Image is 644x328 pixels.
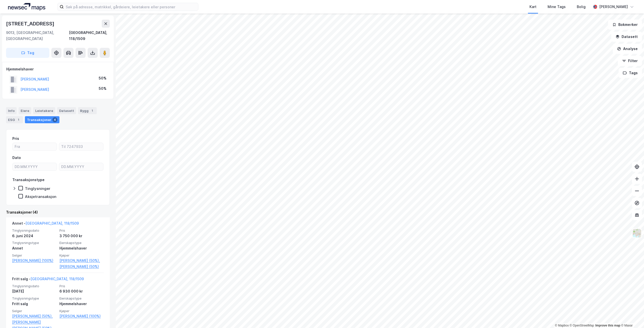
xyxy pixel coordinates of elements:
[59,233,104,239] div: 3 750 000 kr
[12,220,79,228] div: Annet -
[6,20,55,28] div: [STREET_ADDRESS]
[12,228,56,233] span: Tinglysningsdato
[12,155,21,161] div: Dato
[12,313,56,319] a: [PERSON_NAME] (50%),
[52,117,57,122] div: 4
[59,143,103,150] input: Til 7247933
[619,304,644,328] div: Kontrollprogram for chat
[6,116,23,123] div: ESG
[59,264,104,270] a: [PERSON_NAME] (50%)
[59,163,103,171] input: DD.MM.YYYY
[12,296,56,301] span: Tinglysningstype
[90,108,95,113] div: 1
[6,30,69,42] div: 9013, [GEOGRAPHIC_DATA], [GEOGRAPHIC_DATA]
[78,107,97,114] div: Bygg
[57,107,76,114] div: Datasett
[33,107,55,114] div: Leietakere
[555,324,569,327] a: Mapbox
[632,228,642,238] img: Z
[6,107,17,114] div: Info
[59,241,104,245] span: Eierskapstype
[8,3,45,11] img: logo.a4113a55bc3d86da70a041830d287a7e.svg
[59,301,104,307] div: Hjemmelshaver
[613,44,642,54] button: Analyse
[12,177,45,183] div: Transaksjonstype
[12,136,19,142] div: Pris
[19,107,31,114] div: Eiere
[6,66,110,72] div: Hjemmelshaver
[595,324,620,327] a: Improve this map
[25,186,50,191] div: Tinglysninger
[25,116,59,123] div: Transaksjoner
[611,32,642,42] button: Datasett
[99,75,106,81] div: 50%
[12,253,56,258] span: Selger
[12,301,56,307] div: Fritt salg
[16,117,21,122] div: 1
[6,48,49,58] button: Tag
[12,258,56,264] a: [PERSON_NAME] (100%)
[30,277,84,281] a: [GEOGRAPHIC_DATA], 118/1509
[99,86,106,92] div: 50%
[599,4,628,10] div: [PERSON_NAME]
[13,143,57,150] input: Fra
[12,245,56,251] div: Annet
[12,288,56,294] div: [DATE]
[25,221,79,225] a: [GEOGRAPHIC_DATA], 118/1509
[548,4,566,10] div: Mine Tags
[619,68,642,78] button: Tags
[25,194,56,199] div: Aksjetransaksjon
[12,276,84,284] div: Fritt salg -
[59,296,104,301] span: Eierskapstype
[570,324,594,327] a: OpenStreetMap
[59,309,104,313] span: Kjøper
[12,233,56,239] div: 6. juni 2024
[13,163,57,171] input: DD.MM.YYYY
[529,4,536,10] div: Kart
[59,228,104,233] span: Pris
[618,56,642,66] button: Filter
[69,30,110,42] div: [GEOGRAPHIC_DATA], 118/1509
[59,284,104,288] span: Pris
[12,284,56,288] span: Tinglysningsdato
[59,288,104,294] div: 6 930 000 kr
[59,253,104,258] span: Kjøper
[12,309,56,313] span: Selger
[608,20,642,30] button: Bokmerker
[619,304,644,328] iframe: Chat Widget
[12,241,56,245] span: Tinglysningstype
[59,245,104,251] div: Hjemmelshaver
[59,313,104,319] a: [PERSON_NAME] (100%)
[59,258,104,264] a: [PERSON_NAME] (50%),
[577,4,586,10] div: Bolig
[6,209,110,215] div: Transaksjoner (4)
[64,3,198,11] input: Søk på adresse, matrikkel, gårdeiere, leietakere eller personer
